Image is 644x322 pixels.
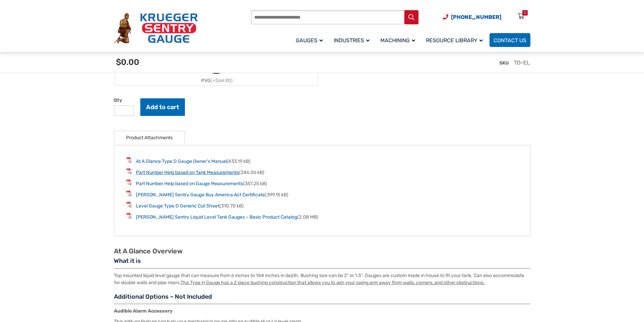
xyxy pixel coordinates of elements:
[126,179,518,187] li: (357.25 kB)
[114,308,172,314] strong: Audible Alarm Accessory
[451,14,501,20] span: [PHONE_NUMBER]
[114,257,530,269] h3: What it is
[292,32,330,48] a: Gauges
[494,37,526,44] span: Contact Us
[499,60,509,66] span: SKU
[426,37,483,44] span: Resource Library
[114,13,198,44] img: Krueger Sentry Gauge
[211,78,233,83] span: (+$64.90)
[126,213,518,221] li: (2.08 MB)
[126,168,518,176] li: (246.06 kB)
[136,214,297,220] a: [PERSON_NAME] Sentry Liquid Level Tank Gauges – Basic Product Catalog
[136,203,219,209] a: Level Gauge Type D Generic Cut Sheet
[126,157,518,165] li: (433.19 kB)
[114,247,530,255] h2: At A Glance Overview
[115,76,318,85] div: PVG
[136,192,265,198] a: [PERSON_NAME] Sentry Gauge Buy America Act Certificate
[380,37,415,44] span: Machining
[114,105,134,116] input: Product quantity
[136,181,243,187] a: Part Number Help based on Gauge Measurements
[126,202,518,209] li: (310.70 kB)
[136,158,227,164] a: At A Glance Type D Gauge Owner’s Manual
[181,280,485,286] u: The Type H Gauge has a 2 piece bushing construction that allows you to aim your swing arm away fr...
[140,98,185,116] button: Add to cart
[296,37,323,44] span: Gauges
[126,131,173,144] a: Product Attachments
[114,293,530,304] h3: Additional Options – Not Included
[330,32,376,48] a: Industries
[136,170,239,175] a: Part Number Help based on Tank Measurements
[334,37,369,44] span: Industries
[376,32,422,48] a: Machining
[443,13,501,21] a: Phone Number (920) 434-8860
[422,32,490,48] a: Resource Library
[126,191,518,198] li: (399.15 kB)
[524,10,526,16] div: 0
[114,272,530,286] p: Top mounted liquid level gauge that can measure from 6 inches to 144 inches in depth. Bushing siz...
[514,59,530,66] span: TD-EL
[490,33,530,47] a: Contact Us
